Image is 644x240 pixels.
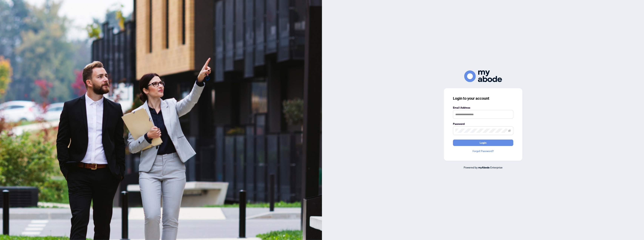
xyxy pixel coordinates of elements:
[453,96,513,101] h3: Login to your account
[453,122,513,126] label: Password
[508,129,511,132] span: eye-invisible
[480,140,486,146] span: Login
[490,166,503,169] span: Enterprise
[464,70,502,82] img: ma-logo
[464,166,478,169] span: Powered by
[453,106,513,110] label: Email Address
[478,165,490,170] a: myAbode
[453,149,513,153] a: Forgot Password?
[453,140,513,146] button: Login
